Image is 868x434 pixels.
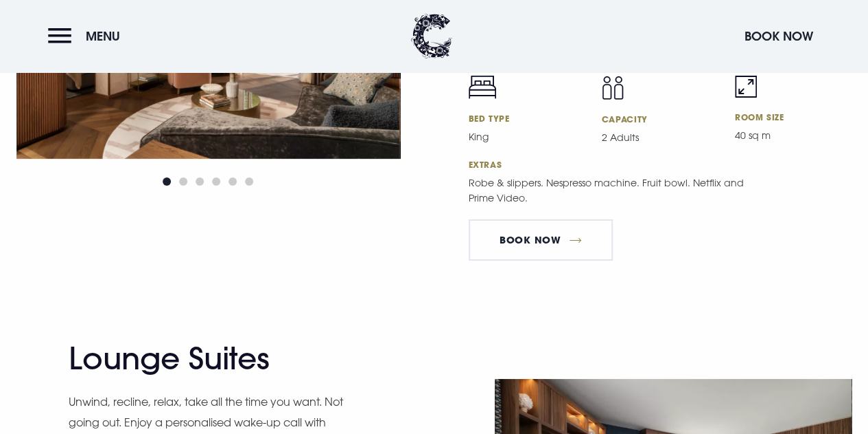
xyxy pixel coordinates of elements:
[602,113,718,124] h6: Capacity
[469,76,496,99] img: Bed icon
[735,128,852,143] p: 40 sq m
[69,340,336,377] h2: Lounge Suites
[228,177,237,186] span: Go to slide 5
[735,76,757,98] img: Room size icon
[163,177,171,186] span: Go to slide 1
[469,175,750,206] p: Robe & slippers. Nespresso machine. Fruit bowl. Netflix and Prime Video.
[245,177,253,186] span: Go to slide 6
[86,28,120,44] span: Menu
[738,21,820,51] button: Book Now
[48,21,127,51] button: Menu
[469,113,585,124] h6: Bed Type
[469,129,585,144] p: King
[735,111,852,122] h6: Room Size
[411,14,452,58] img: Clandeboye Lodge
[602,76,624,100] img: Capacity icon
[196,177,204,186] span: Go to slide 3
[469,219,613,261] a: BOOK NOW
[602,130,718,145] p: 2 Adults
[212,177,220,186] span: Go to slide 4
[179,177,187,186] span: Go to slide 2
[469,159,852,170] h6: Extras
